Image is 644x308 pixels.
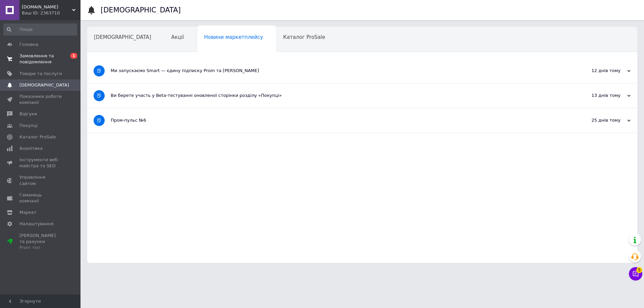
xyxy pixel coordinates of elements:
[171,34,184,40] span: Акції
[563,93,631,99] div: 13 днів тому
[19,157,62,169] span: Інструменти веб-майстра та SEO
[101,6,181,14] h1: [DEMOGRAPHIC_DATA]
[19,233,62,251] span: [PERSON_NAME] та рахунки
[19,111,37,117] span: Відгуки
[19,145,43,151] span: Аналітика
[94,34,151,40] span: [DEMOGRAPHIC_DATA]
[19,192,62,204] span: Гаманець компанії
[563,68,631,74] div: 12 днів тому
[111,117,563,123] div: Пром-пульс №6
[19,42,38,48] span: Головна
[22,4,72,10] span: Vitomobile.com
[19,134,56,140] span: Каталог ProSale
[204,34,263,40] span: Новини маркетплейсу
[19,53,62,65] span: Замовлення та повідомлення
[19,245,62,251] div: Prom топ
[111,68,563,74] div: Ми запускаємо Smart — єдину підписку Prom та [PERSON_NAME]
[111,93,563,99] div: Ви берете участь у Beta-тестуванні оновленої сторінки розділу «Покупці»
[283,34,325,40] span: Каталог ProSale
[19,123,38,129] span: Покупці
[3,23,77,36] input: Пошук
[19,71,62,77] span: Товари та послуги
[19,94,62,106] span: Показники роботи компанії
[19,82,69,88] span: [DEMOGRAPHIC_DATA]
[19,174,62,186] span: Управління сайтом
[19,209,37,215] span: Маркет
[629,267,642,281] button: Чат з покупцем5
[19,221,54,227] span: Налаштування
[22,10,80,16] div: Ваш ID: 2363710
[563,117,631,123] div: 25 днів тому
[70,53,77,59] span: 1
[636,267,642,273] span: 5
